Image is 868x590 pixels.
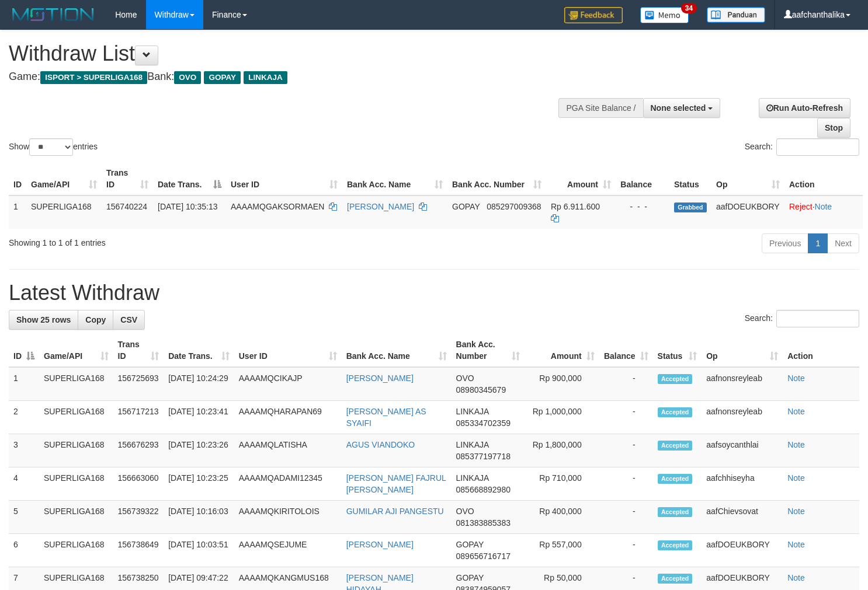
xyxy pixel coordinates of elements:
td: aafsoycanthlai [702,434,783,467]
td: aafDOEUKBORY [702,534,783,567]
span: 156740224 [106,202,147,211]
td: AAAAMQKIRITOLOIS [234,501,342,534]
td: AAAAMQHARAPAN69 [234,401,342,434]
span: LINKAJA [456,407,489,416]
span: [DATE] 10:35:13 [158,202,217,211]
input: Search: [776,138,859,156]
td: 1 [9,195,26,229]
td: 4 [9,467,39,501]
span: OVO [456,373,474,383]
span: GOPAY [456,540,484,549]
span: Grabbed [674,203,707,212]
td: 156738649 [113,534,164,567]
a: Copy [78,310,113,330]
th: ID: activate to sort column descending [9,334,39,367]
span: GOPAY [452,202,480,211]
a: [PERSON_NAME] [346,540,414,549]
th: Bank Acc. Name: activate to sort column ascending [342,334,452,367]
img: Button%20Memo.svg [640,7,689,23]
td: SUPERLIGA168 [39,401,113,434]
td: - [599,501,653,534]
td: SUPERLIGA168 [39,534,113,567]
td: 156717213 [113,401,164,434]
td: - [599,401,653,434]
td: 156739322 [113,501,164,534]
td: 3 [9,434,39,467]
h1: Latest Withdraw [9,281,859,305]
th: Bank Acc. Number: activate to sort column ascending [447,162,546,195]
td: - [599,467,653,501]
a: Note [787,540,805,549]
td: 1 [9,367,39,401]
span: Copy 085297009368 to clipboard [487,202,541,211]
span: Rp 6.911.600 [551,202,600,211]
td: - [599,434,653,467]
td: - [599,367,653,401]
a: Next [827,233,859,253]
span: Accepted [658,574,693,584]
td: 2 [9,401,39,434]
button: None selected [643,98,721,118]
th: Bank Acc. Name: activate to sort column ascending [342,162,447,195]
span: Copy [85,315,106,324]
th: Balance: activate to sort column ascending [599,334,653,367]
th: ID [9,162,26,195]
a: GUMILAR AJI PANGESTU [346,507,444,516]
a: Note [787,373,805,383]
span: LINKAJA [456,440,489,449]
th: Date Trans.: activate to sort column ascending [164,334,234,367]
td: SUPERLIGA168 [26,195,102,229]
a: Run Auto-Refresh [759,98,850,118]
td: Rp 710,000 [525,467,599,501]
a: Reject [789,202,813,211]
td: 5 [9,501,39,534]
span: Accepted [658,407,693,417]
td: · [784,195,863,229]
td: Rp 1,800,000 [525,434,599,467]
img: Feedback.jpg [564,7,623,23]
a: Note [787,507,805,516]
td: 156676293 [113,434,164,467]
th: User ID: activate to sort column ascending [234,334,342,367]
span: GOPAY [456,573,484,582]
span: Copy 085377197718 to clipboard [456,452,511,461]
span: Copy 089656716717 to clipboard [456,551,511,561]
td: Rp 557,000 [525,534,599,567]
td: 156663060 [113,467,164,501]
a: Previous [762,233,808,253]
span: Accepted [658,374,693,384]
td: Rp 1,000,000 [525,401,599,434]
th: Status: activate to sort column ascending [653,334,702,367]
a: CSV [113,310,145,330]
span: Copy 085334702359 to clipboard [456,418,511,428]
th: Action [783,334,859,367]
span: LINKAJA [456,473,489,483]
a: [PERSON_NAME] [347,202,414,211]
h4: Game: Bank: [9,71,567,83]
a: AGUS VIANDOKO [346,440,415,449]
td: [DATE] 10:23:25 [164,467,234,501]
td: aafnonsreyleab [702,401,783,434]
img: MOTION_logo.png [9,6,98,23]
td: aafnonsreyleab [702,367,783,401]
th: Status [669,162,711,195]
input: Search: [776,310,859,327]
th: Balance [616,162,669,195]
span: GOPAY [204,71,241,84]
span: OVO [174,71,201,84]
th: Amount: activate to sort column ascending [546,162,616,195]
td: [DATE] 10:23:41 [164,401,234,434]
a: Stop [817,118,850,138]
td: SUPERLIGA168 [39,501,113,534]
td: [DATE] 10:16:03 [164,501,234,534]
div: PGA Site Balance / [558,98,643,118]
td: AAAAMQCIKAJP [234,367,342,401]
th: Op: activate to sort column ascending [702,334,783,367]
span: Copy 08980345679 to clipboard [456,385,506,395]
th: Date Trans.: activate to sort column descending [153,162,226,195]
a: Note [787,573,805,582]
span: Copy 085668892980 to clipboard [456,485,511,494]
th: Op: activate to sort column ascending [711,162,784,195]
td: aafChievsovat [702,501,783,534]
img: panduan.png [707,7,765,23]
